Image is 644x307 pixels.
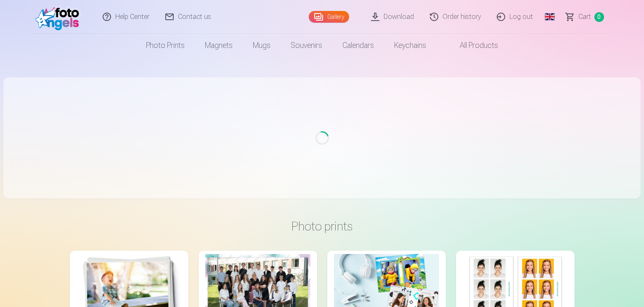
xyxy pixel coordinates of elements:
a: All products [436,34,508,57]
h3: Photo prints [77,219,568,234]
a: Gallery [309,11,349,23]
span: Сart [578,12,591,22]
a: Photo prints [136,34,195,57]
a: Keychains [384,34,436,57]
span: 0 [594,12,604,22]
a: Magnets [195,34,243,57]
a: Mugs [243,34,281,57]
a: Calendars [332,34,384,57]
img: /fa1 [35,3,84,30]
a: Souvenirs [281,34,332,57]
